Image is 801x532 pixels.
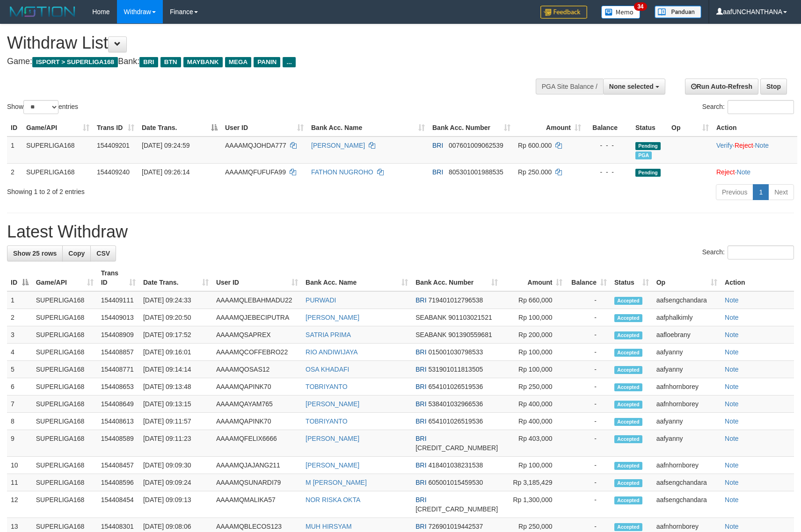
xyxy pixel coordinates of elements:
td: SUPERLIGA168 [32,309,97,326]
span: BRI [415,383,426,390]
td: Rp 100,000 [502,457,566,474]
a: SATRIA PRIMA [306,331,351,338]
td: SUPERLIGA168 [32,291,97,309]
td: - [566,378,611,395]
span: Accepted [614,297,642,305]
td: SUPERLIGA168 [32,361,97,378]
a: Note [725,348,739,356]
div: PGA Site Balance / [536,79,603,94]
span: Rp 600.000 [518,142,552,149]
td: aafsengchandara [653,291,721,309]
span: Copy [68,250,85,257]
a: PURWADI [306,296,336,304]
td: AAAAMQLEBAHMADU22 [212,291,302,309]
a: Note [725,314,739,321]
img: Feedback.jpg [540,6,587,19]
td: SUPERLIGA168 [32,395,97,413]
td: AAAAMQCOFFEBRO22 [212,344,302,361]
td: AAAAMQJAJANG211 [212,457,302,474]
a: Next [768,184,794,200]
td: [DATE] 09:13:48 [139,378,212,395]
span: Copy 719401012796538 to clipboard [428,296,483,304]
td: 2 [7,163,22,180]
select: Showentries [23,100,58,114]
td: - [566,309,611,326]
a: [PERSON_NAME] [306,400,359,408]
th: Game/API: activate to sort column ascending [22,119,93,137]
td: aafyanny [653,413,721,430]
td: AAAAMQSAPREX [212,326,302,344]
td: 154408649 [97,395,139,413]
a: FATHON NUGROHO [311,168,373,176]
td: aafnhornborey [653,457,721,474]
td: - [566,413,611,430]
a: Run Auto-Refresh [685,79,758,94]
td: 154409013 [97,309,139,326]
span: BRI [415,496,426,503]
span: ... [283,57,295,67]
img: MOTION_logo.png [7,5,78,19]
span: BRI [415,417,426,425]
td: 6 [7,378,32,395]
td: 9 [7,430,32,457]
td: 1 [7,137,22,164]
span: BRI [415,435,426,442]
td: - [566,430,611,457]
span: Rp 250.000 [518,168,552,176]
a: Show 25 rows [7,245,63,261]
span: Copy 602001004818506 to clipboard [415,505,498,513]
a: Note [725,366,739,373]
span: Copy 007601009062539 to clipboard [449,142,503,149]
td: Rp 250,000 [502,378,566,395]
td: 154408457 [97,457,139,474]
a: MUH HIRSYAM [306,523,352,530]
td: 154408653 [97,378,139,395]
a: Note [725,400,739,408]
td: [DATE] 09:11:57 [139,413,212,430]
td: SUPERLIGA168 [32,378,97,395]
th: ID [7,119,22,137]
span: Accepted [614,314,642,322]
th: Trans ID: activate to sort column ascending [93,119,138,137]
a: Note [725,331,739,338]
a: Note [725,417,739,425]
td: · [713,163,797,180]
th: Op: activate to sort column ascending [668,119,713,137]
td: SUPERLIGA168 [32,344,97,361]
a: RIO ANDIWIJAYA [306,348,358,356]
td: [DATE] 09:09:13 [139,491,212,518]
button: None selected [603,79,665,94]
td: 154408909 [97,326,139,344]
td: AAAAMQJEBECIPUTRA [212,309,302,326]
span: Copy 015001030798533 to clipboard [428,348,483,356]
th: Date Trans.: activate to sort column descending [138,119,221,137]
span: None selected [609,83,654,90]
span: Accepted [614,349,642,357]
a: Note [725,435,739,442]
td: Rp 100,000 [502,344,566,361]
td: SUPERLIGA168 [22,137,93,164]
a: Note [725,523,739,530]
span: Copy 418401038231538 to clipboard [428,461,483,469]
td: AAAAMQSUNARDI79 [212,474,302,491]
td: 10 [7,457,32,474]
span: SEABANK [415,331,446,338]
a: Copy [62,245,91,261]
td: SUPERLIGA168 [32,491,97,518]
span: PANIN [254,57,280,67]
td: Rp 1,300,000 [502,491,566,518]
span: Copy 616301004351506 to clipboard [415,444,498,452]
a: TOBRIYANTO [306,417,347,425]
a: Reject [716,168,735,176]
td: AAAAMQMALIKA57 [212,491,302,518]
th: Balance: activate to sort column ascending [566,265,611,291]
td: - [566,457,611,474]
span: Copy 805301001988535 to clipboard [449,168,503,176]
a: [PERSON_NAME] [306,314,359,321]
td: aafsengchandara [653,474,721,491]
span: BRI [415,400,426,408]
span: Copy 605001015459530 to clipboard [428,479,483,486]
td: aafyanny [653,361,721,378]
span: Accepted [614,366,642,374]
td: - [566,326,611,344]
